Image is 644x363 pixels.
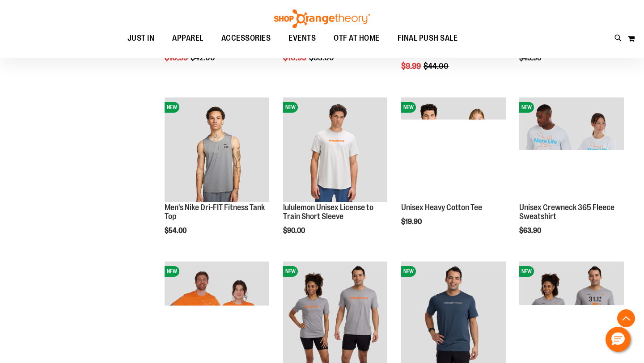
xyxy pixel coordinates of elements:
[397,93,510,249] div: product
[165,227,188,235] span: $54.00
[424,62,450,71] span: $44.00
[165,102,179,113] span: NEW
[283,97,388,202] img: lululemon Unisex License to Train Short Sleeve
[283,266,298,277] span: NEW
[519,203,614,221] a: Unisex Crewneck 365 Fleece Sweatshirt
[389,28,467,49] a: FINAL PUSH SALE
[617,309,635,327] button: Back To Top
[283,227,306,235] span: $90.00
[401,218,423,226] span: $19.90
[606,327,631,352] button: Hello, have a question? Let’s chat.
[283,97,388,203] a: lululemon Unisex License to Train Short SleeveNEW
[212,28,280,49] a: ACCESSORIES
[519,266,534,277] span: NEW
[401,102,416,113] span: NEW
[401,266,416,277] span: NEW
[401,62,422,71] span: $9.99
[273,9,371,28] img: Shop Orangetheory
[515,93,628,257] div: product
[398,28,458,48] span: FINAL PUSH SALE
[288,28,316,48] span: EVENTS
[519,97,624,203] a: Unisex Crewneck 365 Fleece SweatshirtNEW
[165,97,269,202] img: Men's Nike Dri-FIT Fitness Tank Top
[165,203,265,221] a: Men's Nike Dri-FIT Fitness Tank Top
[279,93,392,257] div: product
[160,93,274,257] div: product
[283,203,373,221] a: lululemon Unisex License to Train Short Sleeve
[127,28,155,48] span: JUST IN
[401,203,482,212] a: Unisex Heavy Cotton Tee
[280,28,325,49] a: EVENTS
[325,28,389,49] a: OTF AT HOME
[119,28,164,49] a: JUST IN
[401,97,506,202] img: Unisex Heavy Cotton Tee
[519,102,534,113] span: NEW
[172,28,203,48] span: APPAREL
[401,97,506,203] a: Unisex Heavy Cotton TeeNEW
[519,227,542,235] span: $63.90
[165,97,269,203] a: Men's Nike Dri-FIT Fitness Tank TopNEW
[334,28,380,48] span: OTF AT HOME
[519,54,542,62] span: $45.90
[519,97,624,202] img: Unisex Crewneck 365 Fleece Sweatshirt
[163,28,212,48] a: APPAREL
[283,102,298,113] span: NEW
[221,28,271,48] span: ACCESSORIES
[165,266,179,277] span: NEW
